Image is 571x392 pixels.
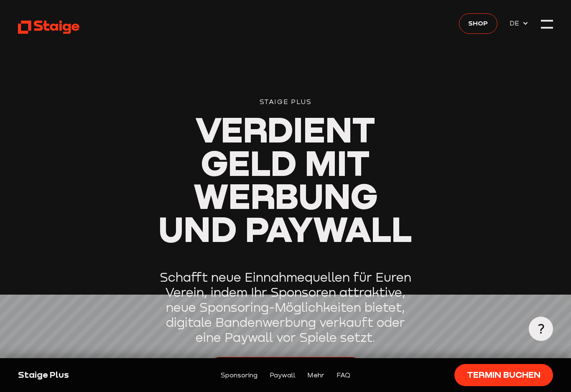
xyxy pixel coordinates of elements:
p: Schafft neue Einnahmequellen für Euren Verein, indem Ihr Sponsoren attraktive, neue Sponsoring-Mö... [154,270,417,345]
a: Paywall [270,370,296,380]
a: Shop [459,13,497,34]
span: Shop [468,18,488,28]
a: Beratungstermin buchen [209,357,362,379]
a: FAQ [336,370,350,380]
div: Staige Plus [18,369,145,381]
span: DE [510,18,522,28]
a: Sponsoring [221,370,257,380]
span: Verdient Geld mit Werbung und Paywall [158,108,412,250]
div: Staige Plus [154,97,417,107]
a: Mehr [307,370,324,380]
a: Termin buchen [454,364,553,386]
